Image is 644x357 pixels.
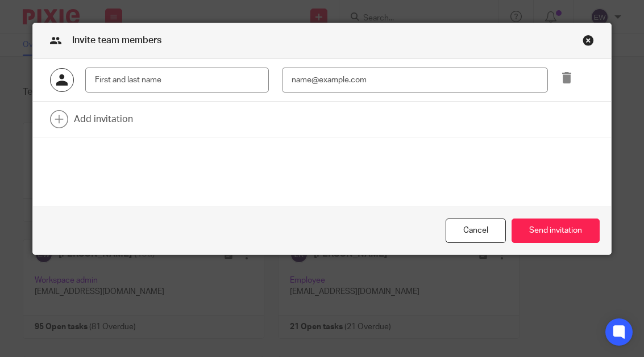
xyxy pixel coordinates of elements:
input: First and last name [85,68,269,93]
button: Send invitation [512,219,600,243]
input: name@example.com [282,68,547,93]
span: Invite team members [72,36,161,45]
div: Close this dialog window [446,219,506,243]
div: Close this dialog window [583,35,594,46]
